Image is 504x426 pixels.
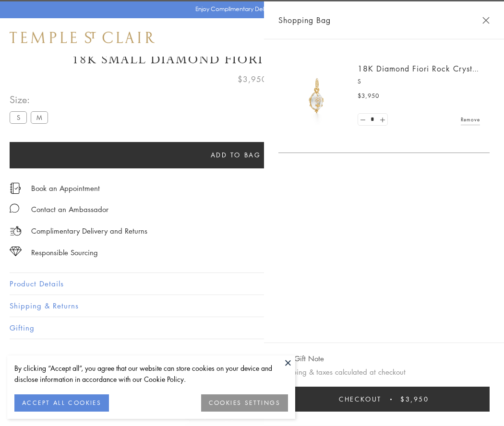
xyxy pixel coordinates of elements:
span: $3,950 [358,91,379,101]
p: Enjoy Complimentary Delivery & Returns [195,4,304,14]
span: Shopping Bag [278,14,331,26]
button: Add to bag [10,142,462,168]
button: Gifting [10,317,494,339]
div: Contact an Ambassador [31,203,108,215]
span: Size: [10,92,52,107]
img: Temple St. Clair [10,32,155,43]
div: By clicking “Accept all”, you agree that our website can store cookies on your device and disclos... [14,363,288,385]
label: M [31,111,48,123]
p: Complimentary Delivery and Returns [31,225,147,237]
button: Shipping & Returns [10,295,494,317]
img: icon_delivery.svg [10,225,22,237]
button: COOKIES SETTINGS [201,394,288,412]
img: icon_appointment.svg [10,183,21,194]
img: MessageIcon-01_2.svg [10,203,19,213]
a: Set quantity to 2 [377,114,387,126]
button: Product Details [10,273,494,295]
span: $3,950 [238,73,267,85]
p: Shipping & taxes calculated at checkout [278,366,490,378]
button: ACCEPT ALL COOKIES [14,394,109,412]
img: P51889-E11FIORI [288,67,346,125]
button: Add Gift Note [278,353,324,365]
a: Book an Appointment [31,183,100,193]
button: Close Shopping Bag [482,17,490,24]
a: Remove [461,114,480,125]
div: Responsible Sourcing [31,247,98,259]
p: S [358,77,480,86]
span: Checkout [339,394,382,404]
span: Add to bag [211,150,261,160]
button: Checkout $3,950 [278,387,490,412]
span: $3,950 [400,394,429,404]
img: icon_sourcing.svg [10,247,22,256]
h1: 18K Small Diamond Fiori Rock Crystal Amulet [10,51,494,68]
label: S [10,111,27,123]
a: Set quantity to 0 [358,114,368,126]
